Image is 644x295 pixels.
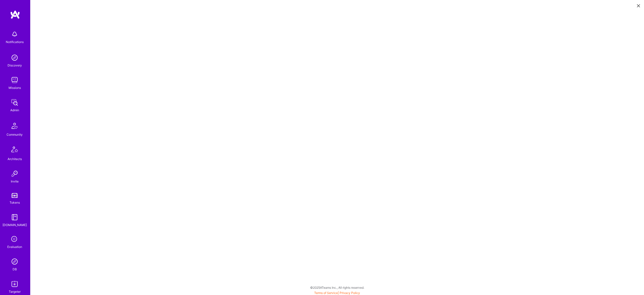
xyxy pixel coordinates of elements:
img: Invite [10,169,20,179]
div: Targeter [9,289,21,294]
img: teamwork [10,75,20,85]
div: Invite [11,179,19,184]
i: icon Close [637,4,640,7]
div: Notifications [6,39,24,45]
div: Tokens [10,200,20,205]
img: tokens [12,193,18,198]
div: DB [13,267,17,272]
img: Skill Targeter [10,279,20,289]
img: admin teamwork [10,97,20,107]
img: Architects [9,144,21,156]
div: Evaluation [7,244,22,249]
img: logo [10,10,20,19]
div: Community [7,132,23,137]
i: icon SelectionTeam [10,235,19,244]
img: guide book [10,212,20,222]
div: Missions [9,85,21,90]
div: Discovery [8,63,22,68]
img: Admin Search [10,256,20,267]
div: [DOMAIN_NAME] [3,222,27,228]
img: Community [9,120,21,132]
div: Architects [8,156,22,162]
img: discovery [10,53,20,63]
div: Admin [10,107,19,113]
img: bell [10,29,20,39]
